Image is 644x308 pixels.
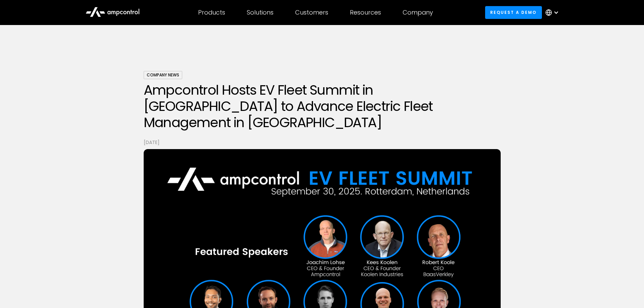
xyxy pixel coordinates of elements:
[198,9,225,16] div: Products
[295,9,328,16] div: Customers
[247,9,273,16] div: Solutions
[403,9,433,16] div: Company
[144,71,182,79] div: Company News
[350,9,381,16] div: Resources
[144,139,501,146] p: [DATE]
[144,82,501,131] h1: Ampcontrol Hosts EV Fleet Summit in [GEOGRAPHIC_DATA] to Advance Electric Fleet Management in [GE...
[485,6,542,19] a: Request a demo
